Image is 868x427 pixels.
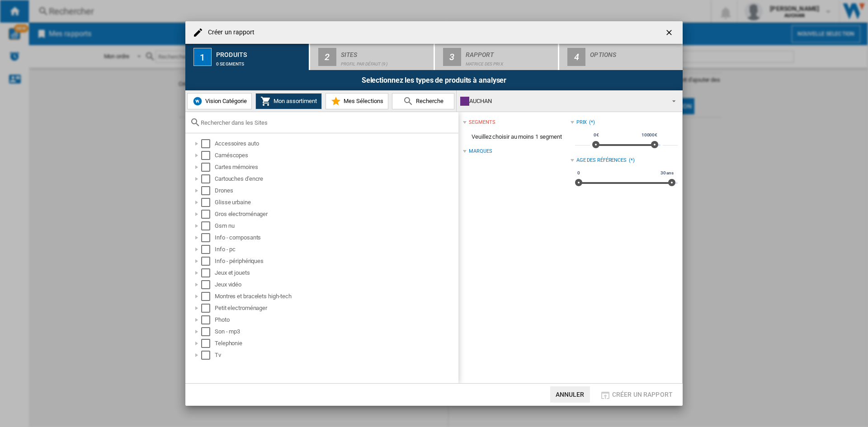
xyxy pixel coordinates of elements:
div: Caméscopes [215,151,457,160]
div: Glisse urbaine [215,198,457,207]
div: Montres et bracelets high-tech [215,292,457,301]
md-checkbox: Select [201,315,215,324]
div: Info - périphériques [215,257,457,266]
md-checkbox: Select [201,339,215,348]
md-checkbox: Select [201,304,215,313]
span: Créer un rapport [612,391,673,398]
span: Veuillez choisir au moins 1 segment [463,128,570,145]
md-checkbox: Select [201,186,215,195]
div: Cartes mémoires [215,163,457,172]
div: Marques [469,148,492,155]
span: Vision Catégorie [203,98,247,104]
div: AUCHAN [460,95,664,108]
div: Age des références [576,157,627,164]
div: Accessoires auto [215,139,457,148]
div: 1 [193,48,212,66]
div: Info - composants [215,233,457,242]
div: Produits [216,47,305,57]
button: Mes Sélections [325,93,388,109]
md-checkbox: Select [201,139,215,148]
div: Son - mp3 [215,327,457,336]
span: Mes Sélections [341,98,383,104]
div: 3 [443,48,461,66]
md-checkbox: Select [201,210,215,219]
button: Vision Catégorie [187,93,252,109]
div: Profil par défaut (9) [341,57,430,66]
div: Cartouches d'encre [215,174,457,183]
div: Rapport [466,47,555,57]
div: Prix [576,119,587,126]
div: segments [469,119,495,126]
button: 3 Rapport Matrice des prix [435,44,559,70]
div: Selectionnez les types de produits à analyser [185,70,683,90]
md-checkbox: Select [201,280,215,289]
md-checkbox: Select [201,233,215,242]
div: Telephonie [215,339,457,348]
md-checkbox: Select [201,163,215,172]
button: Créer un rapport [597,386,675,403]
div: Jeux vidéo [215,280,457,289]
div: Options [590,47,679,57]
div: Drones [215,186,457,195]
div: Tv [215,351,457,360]
div: Photo [215,315,457,324]
button: Recherche [392,93,454,109]
h4: Créer un rapport [203,28,255,37]
div: Sites [341,47,430,57]
input: Rechercher dans les Sites [201,119,454,126]
span: 0€ [592,131,600,139]
md-checkbox: Select [201,292,215,301]
div: Petit electroménager [215,304,457,313]
md-checkbox: Select [201,351,215,360]
md-checkbox: Select [201,221,215,230]
span: Mon assortiment [271,98,317,104]
div: 2 [318,48,336,66]
span: 10000€ [640,131,659,139]
span: 0 [576,169,581,177]
md-checkbox: Select [201,245,215,254]
md-checkbox: Select [201,174,215,183]
span: Recherche [414,98,443,104]
md-checkbox: Select [201,151,215,160]
div: Info - pc [215,245,457,254]
div: 0 segments [216,57,305,66]
div: Matrice des prix [466,57,555,66]
div: 4 [567,48,585,66]
button: Mon assortiment [255,93,322,109]
button: 1 Produits 0 segments [185,44,310,70]
div: Jeux et jouets [215,268,457,277]
md-checkbox: Select [201,327,215,336]
img: wiser-icon-blue.png [192,96,203,107]
ng-md-icon: getI18NText('BUTTONS.CLOSE_DIALOG') [665,28,675,39]
md-checkbox: Select [201,257,215,266]
button: Annuler [550,386,590,403]
button: 4 Options [559,44,683,70]
md-checkbox: Select [201,198,215,207]
div: Gsm nu [215,221,457,230]
md-checkbox: Select [201,268,215,277]
button: getI18NText('BUTTONS.CLOSE_DIALOG') [661,23,679,42]
button: 2 Sites Profil par défaut (9) [310,44,434,70]
div: Gros electroménager [215,210,457,219]
span: 30 ans [659,169,675,177]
